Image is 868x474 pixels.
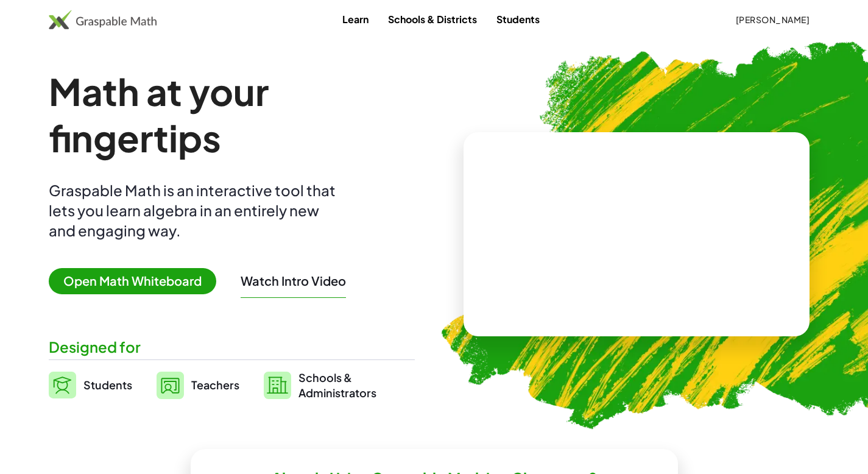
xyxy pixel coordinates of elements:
div: Graspable Math is an interactive tool that lets you learn algebra in an entirely new and engaging... [49,180,341,241]
a: Open Math Whiteboard [49,275,226,288]
span: Schools & Administrators [298,370,376,400]
a: Learn [333,8,378,30]
a: Teachers [157,370,239,400]
div: Designed for [49,337,415,357]
img: svg%3e [157,372,184,399]
img: svg%3e [49,372,76,398]
span: Teachers [191,378,239,392]
img: svg%3e [264,372,291,399]
video: What is this? This is dynamic math notation. Dynamic math notation plays a central role in how Gr... [545,189,728,280]
a: Schools &Administrators [264,370,376,400]
a: Schools & Districts [378,8,487,30]
h1: Math at your fingertips [49,68,415,161]
a: Students [487,8,549,30]
a: Students [49,370,132,400]
button: [PERSON_NAME] [725,9,819,30]
span: Open Math Whiteboard [49,268,216,294]
button: Watch Intro Video [241,273,346,289]
span: [PERSON_NAME] [735,14,810,25]
span: Students [83,378,132,392]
